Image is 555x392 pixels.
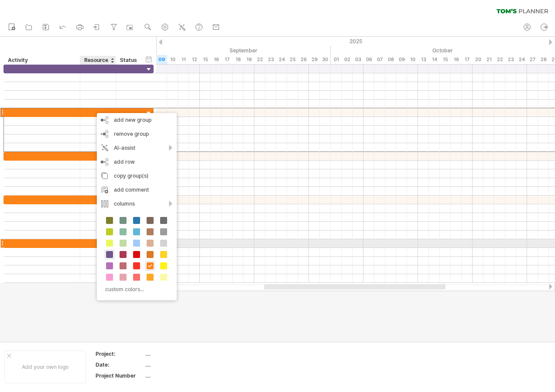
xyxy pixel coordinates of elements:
[494,55,505,64] div: Wednesday, 22 October 2025
[97,169,177,183] div: copy group(s)
[167,55,178,64] div: Wednesday, 10 September 2025
[353,55,363,64] div: Friday, 3 October 2025
[145,372,219,379] div: ....
[505,55,516,64] div: Thursday, 23 October 2025
[145,361,219,368] div: ....
[538,55,549,64] div: Tuesday, 28 October 2025
[145,350,219,358] div: ....
[156,55,167,64] div: Tuesday, 9 September 2025
[363,55,374,64] div: Monday, 6 October 2025
[418,55,429,64] div: Monday, 13 October 2025
[97,155,177,169] div: add row
[96,361,144,368] div: Date:
[320,55,331,64] div: Tuesday, 30 September 2025
[101,283,170,295] div: custom colors...
[222,55,233,64] div: Wednesday, 17 September 2025
[96,350,144,358] div: Project:
[97,183,177,197] div: add comment
[254,55,265,64] div: Monday, 22 September 2025
[516,55,527,64] div: Friday, 24 October 2025
[8,56,75,65] div: Activity
[342,55,353,64] div: Thursday, 2 October 2025
[385,55,396,64] div: Wednesday, 8 October 2025
[200,55,211,64] div: Monday, 15 September 2025
[120,56,139,65] div: Status
[374,55,385,64] div: Tuesday, 7 October 2025
[233,55,243,64] div: Thursday, 18 September 2025
[483,55,494,64] div: Tuesday, 21 October 2025
[440,55,451,64] div: Wednesday, 15 October 2025
[429,55,440,64] div: Tuesday, 14 October 2025
[97,197,177,211] div: columns
[243,55,254,64] div: Friday, 19 September 2025
[462,55,473,64] div: Friday, 17 October 2025
[97,141,177,155] div: AI-assist
[309,55,320,64] div: Monday, 29 September 2025
[4,351,86,383] div: Add your own logo
[276,55,287,64] div: Wednesday, 24 September 2025
[527,55,538,64] div: Monday, 27 October 2025
[97,113,177,127] div: add new group
[407,55,418,64] div: Friday, 10 October 2025
[331,55,342,64] div: Wednesday, 1 October 2025
[91,46,331,55] div: September 2025
[96,372,144,379] div: Project Number
[451,55,462,64] div: Thursday, 16 October 2025
[178,55,189,64] div: Thursday, 11 September 2025
[396,55,407,64] div: Thursday, 9 October 2025
[84,56,111,65] div: Resource
[189,55,200,64] div: Friday, 12 September 2025
[211,55,222,64] div: Tuesday, 16 September 2025
[473,55,483,64] div: Monday, 20 October 2025
[265,55,276,64] div: Tuesday, 23 September 2025
[287,55,298,64] div: Thursday, 25 September 2025
[298,55,309,64] div: Friday, 26 September 2025
[114,131,149,137] span: remove group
